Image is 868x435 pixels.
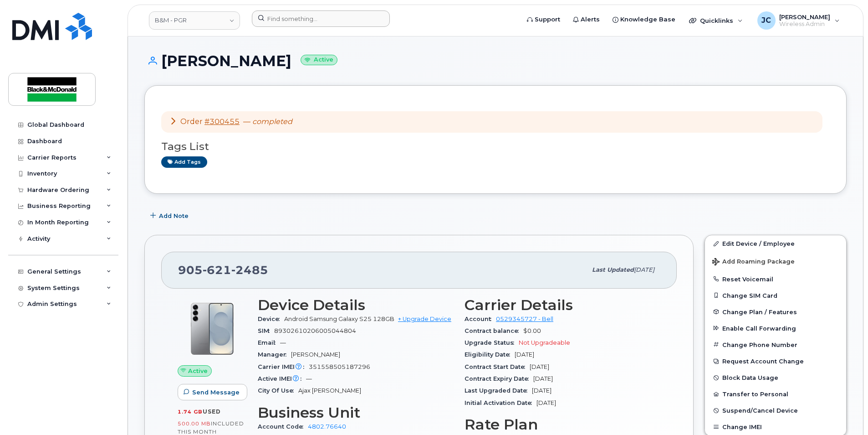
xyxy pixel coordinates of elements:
[258,404,454,421] h3: Business Unit
[252,117,292,126] em: completed
[465,327,523,334] span: Contract balance
[258,363,309,370] span: Carrier IMEI
[298,387,361,394] span: Ajax [PERSON_NAME]
[465,297,660,313] h3: Carrier Details
[705,252,846,270] button: Add Roaming Package
[465,399,536,406] span: Initial Activation Date
[705,271,846,287] button: Reset Voicemail
[705,287,846,304] button: Change SIM Card
[258,316,284,322] span: Device
[712,258,795,267] span: Add Roaming Package
[203,408,221,415] span: used
[705,419,846,435] button: Change IMEI
[161,141,830,152] h3: Tags List
[203,263,231,277] span: 621
[465,416,660,433] h3: Rate Plan
[258,327,274,334] span: SIM
[634,266,654,273] span: [DATE]
[258,387,298,394] span: City Of Use
[178,384,247,400] button: Send Message
[705,369,846,386] button: Block Data Usage
[705,235,846,252] a: Edit Device / Employee
[465,316,496,322] span: Account
[532,387,551,394] span: [DATE]
[159,212,189,220] span: Add Note
[523,327,541,334] span: $0.00
[465,375,533,382] span: Contract Expiry Date
[301,55,337,65] small: Active
[258,375,306,382] span: Active IMEI
[144,53,847,69] h1: [PERSON_NAME]
[705,386,846,402] button: Transfer to Personal
[465,339,519,346] span: Upgrade Status
[465,387,532,394] span: Last Upgraded Date
[515,351,534,358] span: [DATE]
[496,316,553,322] a: 0529345727 - Bell
[306,375,312,382] span: —
[258,339,280,346] span: Email
[144,207,196,224] button: Add Note
[258,423,308,430] span: Account Code
[243,117,292,126] span: —
[274,327,356,334] span: 89302610206005044804
[231,263,268,277] span: 2485
[465,351,515,358] span: Eligibility Date
[284,316,394,322] span: Android Samsung Galaxy S25 128GB
[291,351,340,358] span: [PERSON_NAME]
[178,420,244,435] span: included this month
[722,407,798,414] span: Suspend/Cancel Device
[192,388,240,397] span: Send Message
[536,399,556,406] span: [DATE]
[180,117,203,126] span: Order
[398,316,451,322] a: + Upgrade Device
[308,423,346,430] a: 4802.76640
[722,308,797,315] span: Change Plan / Features
[185,301,240,356] img: s25plus.png
[592,266,634,273] span: Last updated
[309,363,370,370] span: 351558505187296
[204,117,240,126] a: #300455
[519,339,570,346] span: Not Upgradeable
[178,263,268,277] span: 905
[465,363,530,370] span: Contract Start Date
[188,367,208,375] span: Active
[705,320,846,337] button: Enable Call Forwarding
[705,402,846,419] button: Suspend/Cancel Device
[705,337,846,353] button: Change Phone Number
[258,351,291,358] span: Manager
[533,375,553,382] span: [DATE]
[178,409,203,415] span: 1.74 GB
[280,339,286,346] span: —
[722,325,796,331] span: Enable Call Forwarding
[705,353,846,369] button: Request Account Change
[258,297,454,313] h3: Device Details
[178,420,211,427] span: 500.00 MB
[705,304,846,320] button: Change Plan / Features
[530,363,549,370] span: [DATE]
[161,156,207,168] a: Add tags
